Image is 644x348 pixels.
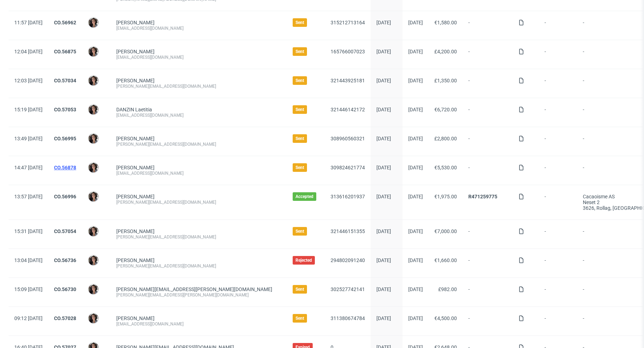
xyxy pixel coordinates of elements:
img: Moreno Martinez Cristina [88,192,98,202]
div: [PERSON_NAME][EMAIL_ADDRESS][DOMAIN_NAME] [116,199,281,205]
img: Moreno Martinez Cristina [88,76,98,86]
a: [PERSON_NAME] [116,136,155,141]
div: [PERSON_NAME][EMAIL_ADDRESS][DOMAIN_NAME] [116,83,281,89]
div: [EMAIL_ADDRESS][DOMAIN_NAME] [116,112,281,118]
span: 15:09 [DATE] [14,286,43,292]
span: - [545,20,571,31]
span: [DATE] [408,107,423,112]
a: 308960560321 [331,136,365,141]
a: 311380674784 [331,315,365,321]
a: CO.56736 [54,257,76,263]
a: 309824621774 [331,165,365,170]
span: - [468,257,507,269]
span: Sent [296,20,304,25]
span: - [468,107,507,118]
span: 11:57 [DATE] [14,20,43,25]
span: - [545,165,571,176]
a: 165766007023 [331,49,365,54]
span: Sent [296,107,304,112]
span: - [468,228,507,240]
span: [DATE] [376,165,391,170]
img: Moreno Martinez Cristina [88,226,98,236]
a: 302527742141 [331,286,365,292]
span: - [545,257,571,269]
span: Sent [296,136,304,141]
a: DANZIN Laetitia [116,107,152,112]
span: [DATE] [376,286,391,292]
span: Sent [296,228,304,234]
img: Moreno Martinez Cristina [88,163,98,173]
span: [DATE] [376,136,391,141]
span: - [545,78,571,89]
span: 12:04 [DATE] [14,49,43,54]
span: [DATE] [376,107,391,112]
a: CO.56878 [54,165,76,170]
a: CO.57028 [54,315,76,321]
img: Moreno Martinez Cristina [88,284,98,294]
span: - [545,286,571,298]
span: Rejected [296,257,312,263]
a: R471259775 [468,194,497,199]
span: €6,720.00 [434,107,457,112]
a: 321443925181 [331,78,365,83]
span: Sent [296,286,304,292]
span: €1,660.00 [434,257,457,263]
span: [DATE] [408,165,423,170]
span: 14:47 [DATE] [14,165,43,170]
span: - [468,165,507,176]
a: [PERSON_NAME] [116,49,155,54]
span: [DATE] [408,49,423,54]
a: [PERSON_NAME] [116,228,155,234]
img: Moreno Martinez Cristina [88,134,98,144]
a: 321446151355 [331,228,365,234]
span: 15:31 [DATE] [14,228,43,234]
div: [EMAIL_ADDRESS][DOMAIN_NAME] [116,54,281,60]
span: Sent [296,165,304,170]
span: [DATE] [408,257,423,263]
img: Moreno Martinez Cristina [88,18,98,28]
a: [PERSON_NAME] [116,165,155,170]
span: £982.00 [438,286,457,292]
span: - [468,78,507,89]
a: CO.57054 [54,228,76,234]
span: [DATE] [376,257,391,263]
div: [PERSON_NAME][EMAIL_ADDRESS][DOMAIN_NAME] [116,263,281,269]
a: [PERSON_NAME] [116,257,155,263]
span: €5,530.00 [434,165,457,170]
span: [DATE] [408,286,423,292]
span: - [468,286,507,298]
span: [DATE] [376,78,391,83]
span: [DATE] [408,194,423,199]
span: Sent [296,49,304,54]
div: [PERSON_NAME][EMAIL_ADDRESS][PERSON_NAME][DOMAIN_NAME] [116,292,281,298]
span: €1,975.00 [434,194,457,199]
span: [DATE] [408,136,423,141]
span: 13:04 [DATE] [14,257,43,263]
img: Moreno Martinez Cristina [88,105,98,115]
span: €4,500.00 [434,315,457,321]
a: CO.56730 [54,286,76,292]
span: £2,800.00 [434,136,457,141]
span: - [545,228,571,240]
span: [DATE] [408,20,423,25]
div: [EMAIL_ADDRESS][DOMAIN_NAME] [116,321,281,327]
span: - [545,194,571,211]
span: Accepted [296,194,313,199]
span: [DATE] [376,228,391,234]
span: £1,350.00 [434,78,457,83]
span: [DATE] [408,315,423,321]
span: [DATE] [376,194,391,199]
a: [PERSON_NAME] [116,78,155,83]
a: 321446142172 [331,107,365,112]
span: - [545,136,571,147]
div: [EMAIL_ADDRESS][DOMAIN_NAME] [116,170,281,176]
a: CO.56996 [54,194,76,199]
span: [DATE] [408,228,423,234]
span: - [545,49,571,60]
span: - [545,315,571,327]
img: Moreno Martinez Cristina [88,313,98,323]
a: [PERSON_NAME] [116,20,155,25]
img: Moreno Martinez Cristina [88,255,98,265]
span: - [468,315,507,327]
div: [PERSON_NAME][EMAIL_ADDRESS][DOMAIN_NAME] [116,141,281,147]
